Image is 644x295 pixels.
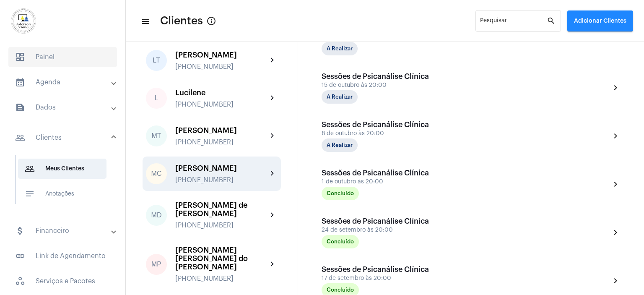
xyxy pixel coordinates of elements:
div: [PHONE_NUMBER] [175,176,267,184]
div: [PERSON_NAME] [175,51,267,59]
mat-icon: chevron_right [610,276,621,286]
mat-chip: A Realizar [322,138,358,152]
div: Sessões de Psicanálise Clínica [322,265,429,274]
mat-icon: sidenav icon [15,226,25,236]
div: MP [146,254,167,275]
div: [PERSON_NAME] de [PERSON_NAME] [175,201,267,218]
div: [PHONE_NUMBER] [175,63,267,70]
mat-chip: Concluído [322,235,359,248]
mat-icon: chevron_right [267,210,278,220]
div: [PERSON_NAME] [175,126,267,135]
div: [PERSON_NAME] [PERSON_NAME] do [PERSON_NAME] [175,246,267,271]
div: 24 de setembro às 20:00 [322,227,429,233]
div: 8 de outubro às 20:00 [322,131,429,137]
span: Anotações [18,184,106,204]
div: MC [146,163,167,184]
div: Sessões de Psicanálise Clínica [322,169,429,177]
img: d7e3195d-0907-1efa-a796-b593d293ae59.png [7,4,40,38]
div: LT [146,50,167,71]
button: Button that displays a tooltip when focused or hovered over [203,13,220,29]
mat-icon: chevron_right [610,227,621,238]
div: Sessões de Psicanálise Clínica [322,72,429,81]
span: Painel [8,47,117,67]
mat-panel-title: Clientes [15,133,112,143]
div: sidenav iconClientes [5,151,125,216]
mat-expansion-panel-header: sidenav iconClientes [5,124,125,151]
mat-icon: search [547,16,557,26]
span: Clientes [160,14,203,28]
mat-chip: A Realizar [322,90,358,104]
mat-icon: chevron_right [267,93,278,103]
mat-icon: chevron_right [267,131,278,141]
div: [PHONE_NUMBER] [175,101,267,108]
mat-icon: sidenav icon [25,164,35,174]
mat-expansion-panel-header: sidenav iconFinanceiro [5,221,125,241]
mat-expansion-panel-header: sidenav iconAgenda [5,72,125,92]
mat-chip: Concluído [322,187,359,200]
div: Sessões de Psicanálise Clínica [322,120,429,129]
div: MD [146,205,167,226]
div: L [146,88,167,109]
span: Adicionar Clientes [574,18,626,24]
div: [PHONE_NUMBER] [175,222,267,229]
span: Serviços e Pacotes [8,271,117,291]
div: [PERSON_NAME] [175,164,267,172]
div: 17 de setembro às 20:00 [322,275,429,282]
span: Link de Agendamento [8,246,117,266]
mat-panel-title: Dados [15,102,112,112]
div: 15 de outubro às 20:00 [322,82,429,89]
div: [PHONE_NUMBER] [175,138,267,146]
mat-icon: chevron_right [610,179,621,189]
mat-panel-title: Agenda [15,77,112,87]
mat-chip: A Realizar [322,42,358,55]
span: sidenav icon [15,276,25,286]
input: Pesquisar [480,19,547,26]
mat-icon: chevron_right [267,259,278,269]
mat-icon: chevron_right [610,131,621,141]
span: Meus Clientes [18,159,106,179]
div: 1 de outubro às 20:00 [322,179,429,185]
mat-icon: Button that displays a tooltip when focused or hovered over [206,16,216,26]
div: MT [146,125,167,146]
div: Sessões de Psicanálise Clínica [322,217,429,225]
mat-icon: sidenav icon [141,16,149,26]
span: sidenav icon [15,52,25,62]
mat-icon: chevron_right [610,83,621,93]
div: [PHONE_NUMBER] [175,275,267,282]
mat-icon: sidenav icon [15,133,25,143]
mat-icon: sidenav icon [15,251,25,261]
mat-icon: sidenav icon [25,189,35,199]
mat-icon: sidenav icon [15,77,25,87]
div: Lucilene [175,89,267,97]
mat-icon: chevron_right [267,169,278,179]
mat-expansion-panel-header: sidenav iconDados [5,97,125,117]
mat-icon: chevron_right [267,55,278,65]
button: Adicionar Clientes [567,10,633,31]
mat-panel-title: Financeiro [15,226,112,236]
mat-icon: sidenav icon [15,102,25,112]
